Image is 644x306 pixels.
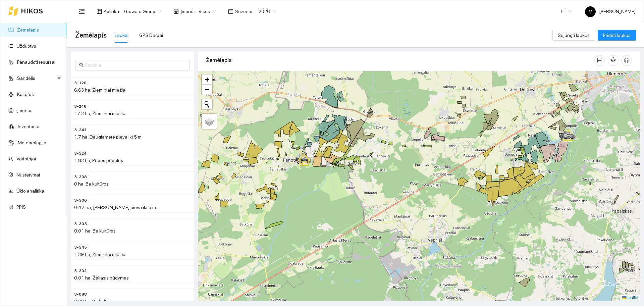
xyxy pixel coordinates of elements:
[202,85,212,95] a: Zoom out
[74,80,87,86] span: 3-120
[558,32,590,39] span: Sujungti laukus
[173,9,179,14] span: shop
[180,8,195,15] span: Įmonė :
[603,32,631,39] span: Pridėti laukus
[74,268,87,274] span: 3-302
[79,63,84,67] span: search
[17,27,39,33] a: Žemėlapis
[97,9,102,14] span: layout
[74,252,126,257] span: 1.39 ha, Žieminiai miežiai
[17,59,55,65] a: Panaudoti resursai
[16,188,44,194] a: Ūkio analitika
[17,108,33,113] a: Įmonės
[589,6,592,17] span: V
[16,156,36,161] a: Vartotojai
[17,71,55,85] span: Sandėlis
[79,8,85,14] span: menu-fold
[552,30,595,41] button: Sujungti laukus
[115,32,128,39] div: Laukai
[74,228,116,234] span: 0.01 ha, Be kultūros
[74,221,87,227] span: 3-303
[17,92,34,97] a: Kultūros
[561,6,572,16] span: LT
[205,85,209,94] span: −
[259,6,276,16] span: 2026
[74,150,87,157] span: 3-324
[139,32,163,39] div: GPS Darbai
[74,244,87,251] span: 3-345
[74,103,87,110] span: 3-246
[74,291,87,298] span: 3-088
[74,87,126,93] span: 6.63 ha, Žieminiai miežiai
[235,8,255,15] span: Sezonas :
[202,74,212,85] a: Zoom in
[104,8,120,15] span: Aplinka :
[74,174,87,180] span: 3-308
[199,6,216,16] span: Visos
[595,58,605,63] span: column-width
[552,33,595,38] a: Sujungti laukus
[74,275,129,280] span: 0.01 ha, Žaliasis pūdymas
[202,114,217,129] a: Layers
[124,6,161,16] span: Groward Group
[74,197,87,204] span: 3-300
[622,295,638,300] a: Leaflet
[594,55,605,66] button: column-width
[74,158,123,163] span: 1.83 ha, Pupos pupelės
[74,127,87,133] span: 3-341
[75,30,107,41] span: Žemėlapis
[74,205,157,210] span: 0.47 ha, [PERSON_NAME] pieva iki 5 m.
[228,9,233,14] span: calendar
[598,33,636,38] a: Pridėti laukus
[206,51,594,70] div: Žemėlapis
[74,181,109,187] span: 0 ha, Be kultūros
[74,299,115,304] span: 0.02 ha, Be kultūros
[16,43,36,49] a: Užduotys
[598,30,636,41] button: Pridėti laukus
[74,111,126,116] span: 17.3 ha, Žieminiai miežiai
[75,5,89,18] button: menu-fold
[16,204,26,210] a: PPIS
[585,9,636,14] span: [PERSON_NAME]
[85,61,186,69] input: Paieška
[202,99,212,109] button: Initiate a new search
[205,75,209,84] span: +
[18,124,41,129] a: Inventorius
[74,134,143,140] span: 1.7 ha, Daugiametė pieva iki 5 m.
[16,172,40,177] a: Nustatymai
[18,140,46,145] a: Meteorologija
